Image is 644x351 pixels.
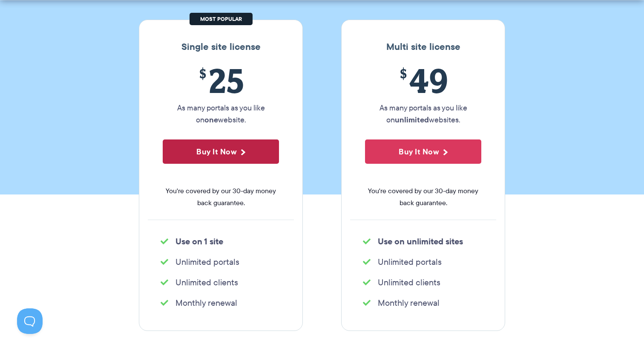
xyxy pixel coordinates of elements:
li: Monthly renewal [363,297,483,309]
button: Buy It Now [163,139,279,164]
h3: Multi site license [350,41,496,52]
span: You're covered by our 30-day money back guarantee. [163,185,279,209]
strong: Use on 1 site [175,235,223,248]
span: 49 [365,61,481,100]
strong: Use on unlimited sites [378,235,463,248]
span: You're covered by our 30-day money back guarantee. [365,185,481,209]
span: 25 [163,61,279,100]
p: As many portals as you like on websites. [365,102,481,126]
strong: one [204,114,218,125]
li: Unlimited portals [161,256,281,268]
strong: unlimited [395,114,429,125]
p: As many portals as you like on website. [163,102,279,126]
h3: Single site license [148,41,294,52]
li: Monthly renewal [161,297,281,309]
li: Unlimited clients [363,276,483,288]
li: Unlimited portals [363,256,483,268]
button: Buy It Now [365,139,481,164]
iframe: Toggle Customer Support [17,308,43,334]
li: Unlimited clients [161,276,281,288]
